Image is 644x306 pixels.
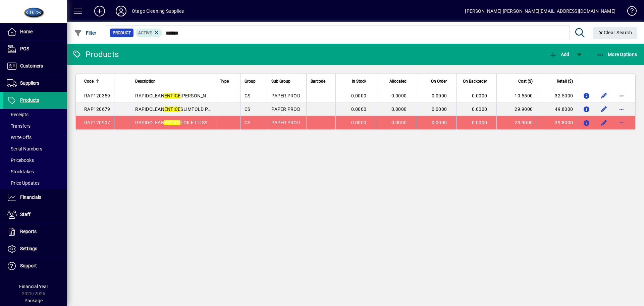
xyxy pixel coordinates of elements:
span: Transfers [7,123,31,129]
span: Settings [20,246,37,251]
a: Financials [3,189,67,206]
button: Clear [593,27,638,39]
div: Type [220,78,236,85]
button: More options [616,104,627,115]
mat-chip: Activation Status: Active [136,29,162,37]
button: Edit [599,117,609,128]
div: Barcode [311,78,331,85]
button: Edit [599,104,609,115]
a: Suppliers [3,75,67,92]
span: 0.0000 [391,106,407,112]
span: On Backorder [463,78,487,85]
span: 0.0000 [351,120,367,125]
span: Staff [20,212,31,217]
a: Reports [3,223,67,240]
span: Serial Numbers [7,146,42,151]
span: Pricebooks [7,158,34,163]
button: Add [89,5,110,17]
span: RAPIDCLEAN SLIMFOLD PAPER TOWEL 200 SHTS/PK [135,106,267,112]
em: ENTICE [164,106,181,112]
span: Home [20,29,33,34]
span: 0.0000 [472,93,487,98]
div: Otago Cleaning Supplies [132,6,184,16]
span: Customers [20,63,43,69]
a: Stocktakes [3,166,67,177]
a: Settings [3,241,67,257]
span: RAPIDCLEAN [PERSON_NAME]ROLLS 2 PLY 300MTRS [135,93,267,98]
td: 29.9000 [496,102,537,116]
a: Transfers [3,120,67,132]
span: Stocktakes [7,169,34,174]
span: CS [245,106,251,112]
div: Sub Group [271,78,302,85]
span: Price Updates [7,180,40,186]
span: POS [20,46,29,51]
span: Product [113,30,131,36]
span: Retail ($) [557,78,573,85]
span: Type [220,78,229,85]
a: Receipts [3,109,67,120]
a: POS [3,41,67,57]
span: Financial Year [19,284,48,289]
span: Clear Search [598,30,632,35]
span: PAPER PROD [271,93,300,98]
span: Sub Group [271,78,290,85]
em: ENTICE [164,120,181,125]
button: More options [616,117,627,128]
div: Products [72,49,119,60]
span: CS [245,120,251,125]
span: Active [138,31,152,35]
button: Edit [599,90,609,101]
a: Price Updates [3,177,67,189]
button: Profile [110,5,132,17]
td: 39.8000 [537,116,577,129]
div: In Stock [340,78,372,85]
a: Write Offs [3,132,67,143]
span: PAPER PROD [271,120,300,125]
span: 0.0000 [432,120,447,125]
span: 0.0000 [351,106,367,112]
div: [PERSON_NAME] [PERSON_NAME][EMAIL_ADDRESS][DOMAIN_NAME] [465,6,615,16]
a: Serial Numbers [3,143,67,155]
span: Group [245,78,256,85]
span: In Stock [352,78,366,85]
div: Code [84,78,110,85]
button: More options [616,90,627,101]
span: Description [135,78,156,85]
a: Knowledge Base [622,1,636,23]
span: Products [20,97,39,103]
span: RAP120359 [84,93,110,98]
div: On Backorder [461,78,493,85]
span: Financials [20,194,41,200]
td: 32.5000 [537,89,577,102]
span: Add [549,52,569,57]
span: Allocated [389,78,407,85]
span: CS [245,93,251,98]
td: 49.8000 [537,102,577,116]
div: Allocated [380,78,413,85]
span: Filter [74,30,97,36]
span: Code [84,78,94,85]
a: Customers [3,58,67,75]
span: 0.0000 [472,106,487,112]
span: Package [24,298,43,303]
button: Filter [72,27,98,39]
span: RAPIDCLEAN TOILET TISSUE 2 PLY WRAPPED ROLLS [135,120,265,125]
div: Description [135,78,212,85]
a: Home [3,24,67,40]
span: 0.0000 [391,120,407,125]
td: 19.5500 [496,89,537,102]
span: Receipts [7,112,29,117]
a: Pricebooks [3,155,67,166]
span: Suppliers [20,80,39,86]
span: More Options [596,52,637,57]
a: Support [3,258,67,274]
span: RAP120679 [84,106,110,112]
div: Group [245,78,263,85]
div: On Order [420,78,453,85]
span: Barcode [311,78,325,85]
a: Staff [3,206,67,223]
span: 0.0000 [472,120,487,125]
span: 0.0000 [432,106,447,112]
span: Cost ($) [518,78,533,85]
